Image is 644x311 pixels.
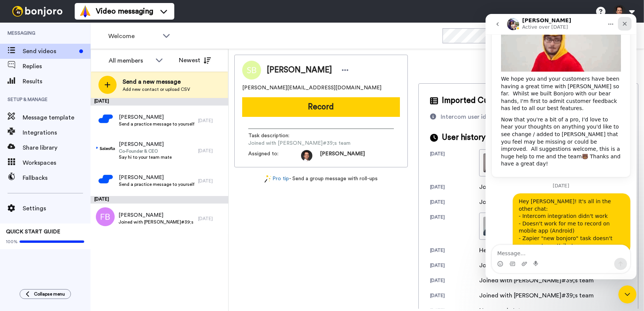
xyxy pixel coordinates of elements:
[23,173,91,182] span: Fallbacks
[441,112,486,121] div: Intercom user id
[430,184,479,192] div: [DATE]
[23,113,91,122] span: Message template
[96,6,153,17] span: Video messaging
[486,14,636,279] iframe: Intercom live chat
[96,170,115,188] img: 0a0cc1f7-fbbf-4760-9177-14bc26de692a.png
[118,211,194,219] span: [PERSON_NAME]
[23,47,76,56] span: Send videos
[48,247,54,253] button: Start recording
[12,247,18,253] button: Emoji picker
[248,132,301,139] span: Task description :
[248,150,301,161] span: Assigned to:
[118,219,194,225] span: Joined with [PERSON_NAME]#39;s team
[173,53,217,68] button: Newest
[248,139,350,147] span: Joined with [PERSON_NAME]#39;s team
[198,118,224,124] div: [DATE]
[618,285,636,303] iframe: Intercom live chat
[430,293,479,300] div: [DATE]
[119,181,194,187] span: Send a practice message to yourself
[479,213,586,240] a: By[PERSON_NAME][DATE]
[442,132,486,143] span: User history
[479,246,517,255] div: Hello
[123,86,190,92] span: Add new contact or upload CSV
[96,109,115,128] img: 25a09ee6-65ca-4dac-8c5d-155c1396d08a.png
[23,204,91,213] span: Settings
[119,154,172,160] span: Say hi to your team mate
[442,95,530,106] span: Imported Customer Info
[430,262,479,270] div: [DATE]
[430,199,479,207] div: [DATE]
[198,216,224,222] div: [DATE]
[242,84,381,92] span: [PERSON_NAME][EMAIL_ADDRESS][DOMAIN_NAME]
[242,97,400,117] button: Record
[119,148,172,154] span: Co-Founder & CEO
[23,62,91,71] span: Replies
[24,247,30,253] button: Gif picker
[479,149,586,176] a: By[PERSON_NAME][DATE]
[479,261,594,270] div: Joined with [PERSON_NAME]#39;s team
[430,214,479,240] div: [DATE]
[479,182,594,192] div: Joined with [PERSON_NAME]#39;s team
[96,139,115,158] img: b46bb965-4e23-4ed9-af25-8a5ad06f61ca.png
[430,247,479,255] div: [DATE]
[198,148,224,154] div: [DATE]
[23,77,91,86] span: Results
[91,196,228,204] div: [DATE]
[23,158,91,167] span: Workspaces
[108,32,159,41] span: Welcome
[27,179,145,240] div: Hey [PERSON_NAME]! It's all in the other chat:- Intercom integration didn't work- Doesn't work fo...
[119,121,194,127] span: Send a practice message to yourself
[430,277,479,285] div: [DATE]
[15,61,135,98] div: We hope you and your customers have been having a great time with [PERSON_NAME] so far. Whilst we...
[6,179,145,249] div: Jeroen says…
[79,5,91,17] img: vm-color.svg
[36,247,42,253] button: Upload attachment
[267,64,332,76] span: [PERSON_NAME]
[96,207,115,226] img: fb.png
[301,150,312,161] img: photo.jpg
[9,6,66,17] img: bj-logo-header-white.svg
[483,153,502,172] img: 9391fff1-bf02-41c2-8a2f-856285bfcf61-thumb.jpg
[479,276,594,285] div: Joined with [PERSON_NAME]#39;s team
[6,229,60,234] span: QUICK START GUIDE
[198,178,224,184] div: [DATE]
[479,198,594,207] div: Joined with [PERSON_NAME]#39;s team
[33,184,139,236] div: Hey [PERSON_NAME]! It's all in the other chat: - Intercom integration didn't work - Doesn't work ...
[23,128,91,137] span: Integrations
[15,102,135,154] div: Now that you're a bit of a pro, I'd love to hear your thoughts on anything you'd like to see chan...
[242,61,261,80] img: Image of Sarah Bax
[119,113,194,121] span: [PERSON_NAME]
[119,141,172,148] span: [PERSON_NAME]
[6,239,18,245] span: 100%
[320,150,365,161] span: [PERSON_NAME]
[264,175,289,183] a: Pro tip
[483,217,502,236] img: d629ba1e-6ac4-4513-9551-a4895c781388-thumb.jpg
[6,169,145,179] div: [DATE]
[119,174,194,181] span: [PERSON_NAME]
[20,289,71,299] button: Collapse menu
[34,291,65,297] span: Collapse menu
[123,77,190,86] span: Send a new message
[430,151,479,176] div: [DATE]
[91,98,228,106] div: [DATE]
[479,291,594,300] div: Joined with [PERSON_NAME]#39;s team
[234,175,408,183] div: - Send a group message with roll-ups
[109,56,152,65] div: All members
[23,143,91,152] span: Share library
[129,244,141,256] button: Send a message…
[6,231,144,244] textarea: Message…
[264,175,271,183] img: magic-wand.svg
